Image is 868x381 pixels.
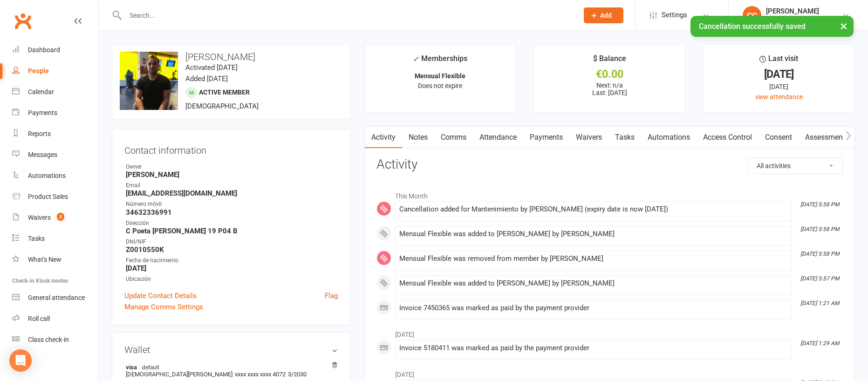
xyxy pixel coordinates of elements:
a: Messages [12,144,98,165]
span: Does not expire [418,82,462,89]
div: What's New [28,256,62,263]
div: Roll call [28,315,50,322]
div: General attendance [28,294,85,301]
div: Ubicación [126,275,338,284]
div: Payments [28,109,57,116]
strong: [PERSON_NAME] [126,170,338,179]
div: Mensual Flexible was removed from member by [PERSON_NAME] [399,255,787,263]
div: Calendar [28,88,54,95]
div: €0.00 [542,69,677,79]
div: Dirección [126,219,338,228]
div: [DATE] [711,69,846,79]
div: Waivers [28,214,51,221]
a: What's New [12,249,98,270]
i: [DATE] 5:58 PM [800,251,839,257]
a: People [12,61,98,82]
span: Settings [662,5,687,26]
a: Waivers [569,127,608,148]
div: Invoice 7450365 was marked as paid by the payment provider [399,304,787,312]
div: $ Balance [593,53,626,69]
div: Automations [28,172,66,179]
div: Número móvil [126,200,338,209]
a: Update Contact Details [124,290,197,301]
a: Assessments [799,127,855,148]
button: × [835,16,852,36]
h3: Activity [376,157,843,172]
i: [DATE] 1:21 AM [800,300,839,306]
p: Next: n/a Last: [DATE] [542,82,677,96]
a: Notes [402,127,434,148]
div: Messages [28,151,57,158]
span: [DEMOGRAPHIC_DATA] [185,102,259,110]
a: Payments [523,127,569,148]
div: Memberships [413,53,467,70]
div: Mensual Flexible was added to [PERSON_NAME] by [PERSON_NAME] [399,230,787,238]
i: [DATE] 5:58 PM [800,226,839,232]
a: Flag [325,290,338,301]
i: [DATE] 1:29 AM [800,340,839,347]
div: CC [743,6,761,25]
div: Fecha de nacimiento [126,256,338,265]
div: People [28,67,49,75]
a: General attendance kiosk mode [12,287,98,308]
a: Tasks [608,127,641,148]
a: Calendar [12,82,98,102]
span: 3 [57,213,64,221]
div: Open Intercom Messenger [9,349,32,372]
a: Clubworx [11,9,34,33]
a: Dashboard [12,40,98,61]
li: [DATE] [376,365,843,380]
div: Tasks [28,235,45,242]
div: Fivo Gimnasio 24 horas [766,15,834,24]
a: Attendance [473,127,523,148]
div: [DATE] [711,82,846,92]
div: Mensual Flexible was added to [PERSON_NAME] by [PERSON_NAME] [399,279,787,287]
span: 3/2030 [288,371,307,378]
a: Manage Comms Settings [124,301,203,313]
strong: C Poeta [PERSON_NAME] 19 P04 B [126,227,338,235]
a: Access Control [697,127,759,148]
strong: visa [126,363,333,371]
i: [DATE] 5:58 PM [800,201,839,208]
a: Roll call [12,308,98,329]
div: Cancellation successfully saved [690,16,854,37]
div: [PERSON_NAME] [766,7,834,15]
i: [DATE] 5:57 PM [800,275,839,282]
div: Dashboard [28,46,60,54]
span: default [139,363,162,371]
h3: Wallet [124,345,338,355]
a: Class kiosk mode [12,329,98,350]
li: [DEMOGRAPHIC_DATA][PERSON_NAME] [124,362,338,379]
a: Automations [641,127,697,148]
i: ✓ [413,54,419,63]
a: Reports [12,123,98,144]
span: Active member [199,88,250,96]
div: Cancellation added for Mantenimiento by [PERSON_NAME] (expiry date is now [DATE]) [399,205,787,213]
a: Automations [12,165,98,186]
strong: 34632336991 [126,208,338,217]
div: Product Sales [28,193,68,200]
img: image1725265031.png [120,52,178,110]
a: Activity [365,127,402,148]
div: Reports [28,130,51,137]
a: Consent [759,127,799,148]
button: Add [584,7,623,23]
div: Invoice 5180411 was marked as paid by the payment provider [399,344,787,352]
a: Payments [12,102,98,123]
a: Product Sales [12,186,98,207]
div: Last visit [759,53,798,69]
li: This Month [376,186,843,201]
strong: Mensual Flexible [415,72,465,80]
div: Owner [126,163,338,171]
a: Tasks [12,228,98,249]
span: Add [600,12,612,19]
strong: [EMAIL_ADDRESS][DOMAIN_NAME] [126,189,338,197]
div: Email [126,181,338,190]
a: Waivers 3 [12,207,98,228]
h3: [PERSON_NAME] [120,52,342,62]
time: Activated [DATE] [185,63,238,72]
a: view attendance [755,93,803,101]
h3: Contact information [124,142,338,156]
div: Class check-in [28,336,69,343]
input: Search... [123,9,572,22]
